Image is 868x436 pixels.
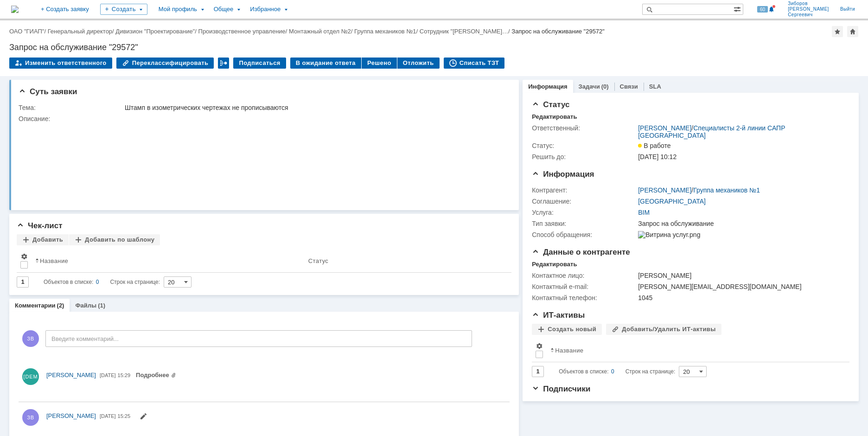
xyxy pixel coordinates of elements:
[308,257,328,264] div: Статус
[532,209,636,216] div: Услуга:
[140,414,147,421] span: Редактировать
[559,368,608,375] span: Объектов в списке:
[100,4,147,15] div: Создать
[354,28,416,35] a: Группа механиков №1
[620,83,638,90] a: Связи
[532,142,636,149] div: Статус:
[638,186,691,194] a: [PERSON_NAME]
[532,261,577,268] div: Редактировать
[289,28,351,35] a: Монтажный отдел №2
[555,347,583,354] div: Название
[536,342,543,350] span: Настройки
[832,26,843,37] div: Добавить в избранное
[638,198,706,205] a: [GEOGRAPHIC_DATA]
[532,100,569,109] span: Статус
[98,302,105,309] div: (1)
[532,283,636,290] div: Контактный e-mail:
[20,253,28,260] span: Настройки
[638,124,844,139] div: /
[19,104,123,111] div: Тема:
[638,294,844,301] div: 1045
[118,413,131,419] span: 15:25
[847,26,858,37] div: Сделать домашней страницей
[115,28,195,35] a: Дивизион "Проектирование"
[638,209,650,216] a: BIM
[136,372,176,378] a: Прикреплены файлы: dgn.7z
[638,231,700,238] img: Витрина услуг.png
[579,83,600,90] a: Задачи
[44,279,93,285] span: Объектов в списке:
[118,372,131,378] span: 15:29
[532,113,577,121] div: Редактировать
[734,4,743,13] span: Расширенный поиск
[96,276,99,288] div: 0
[638,124,785,139] a: Специалисты 2-й линии САПР [GEOGRAPHIC_DATA]
[638,272,844,279] div: [PERSON_NAME]
[354,28,420,35] div: /
[547,339,842,362] th: Название
[218,58,229,69] div: Работа с массовостью
[788,6,829,12] span: [PERSON_NAME]
[15,302,56,309] a: Комментарии
[638,124,691,132] a: [PERSON_NAME]
[638,142,670,149] span: В работе
[532,272,636,279] div: Контактное лицо:
[511,28,605,35] div: Запрос на обслуживание "29572"
[638,220,844,227] div: Запрос на обслуживание
[532,124,636,132] div: Ответственный:
[532,186,636,194] div: Контрагент:
[757,6,768,13] span: 60
[198,28,289,35] div: /
[17,221,63,230] span: Чек-лист
[611,366,614,377] div: 0
[305,249,504,273] th: Статус
[48,28,112,35] a: Генеральный директор
[46,411,96,421] a: [PERSON_NAME]
[46,372,96,378] span: [PERSON_NAME]
[198,28,286,35] a: Производственное управление
[532,385,590,393] span: Подписчики
[420,28,508,35] a: Сотрудник "[PERSON_NAME]…
[11,6,19,13] a: Перейти на домашнюю страницу
[125,104,505,111] div: Штамп в изометрических чертежах не прописываются
[559,366,675,377] i: Строк на странице:
[44,276,160,288] i: Строк на странице:
[19,115,507,122] div: Описание:
[788,1,829,6] span: Зиборов
[601,83,609,90] div: (0)
[532,294,636,301] div: Контактный телефон:
[532,311,585,320] span: ИТ-активы
[32,249,305,273] th: Название
[532,248,630,256] span: Данные о контрагенте
[19,87,77,96] span: Суть заявки
[532,231,636,238] div: Способ обращения:
[9,43,859,52] div: Запрос на обслуживание "29572"
[46,371,96,380] a: [PERSON_NAME]
[115,28,198,35] div: /
[532,170,594,179] span: Информация
[22,330,39,347] span: ЗВ
[532,220,636,227] div: Тип заявки:
[11,6,19,13] img: logo
[100,372,116,378] span: [DATE]
[9,28,44,35] a: ОАО "ГИАП"
[420,28,512,35] div: /
[532,153,636,160] div: Решить до:
[693,186,760,194] a: Группа механиков №1
[638,283,844,290] div: [PERSON_NAME][EMAIL_ADDRESS][DOMAIN_NAME]
[289,28,354,35] div: /
[638,153,677,160] span: [DATE] 10:12
[48,28,116,35] div: /
[649,83,661,90] a: SLA
[46,412,96,419] span: [PERSON_NAME]
[100,413,116,419] span: [DATE]
[638,186,760,194] div: /
[40,257,68,264] div: Название
[75,302,96,309] a: Файлы
[57,302,64,309] div: (2)
[532,198,636,205] div: Соглашение:
[528,83,567,90] a: Информация
[9,28,48,35] div: /
[788,12,829,18] span: Сергеевич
